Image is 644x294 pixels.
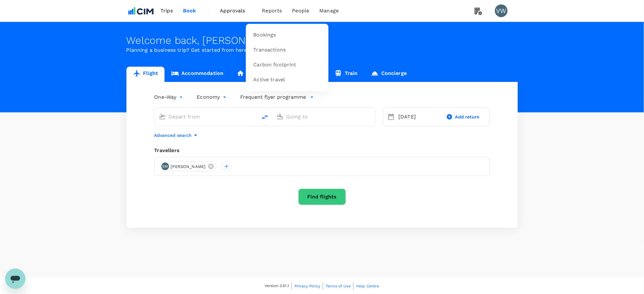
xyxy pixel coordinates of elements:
a: Transactions [250,43,325,57]
div: VW [495,4,508,17]
button: delete [257,110,273,125]
button: Find flights [298,189,346,205]
p: Planning a business trip? Get started from here. [126,46,518,54]
div: One-Way [154,92,184,102]
div: Travellers [154,147,490,154]
div: SM [161,163,169,170]
span: Bookings [254,31,276,39]
span: Terms of Use [326,284,351,288]
span: Privacy Policy [295,284,320,288]
span: People [292,7,309,15]
button: Open [253,116,254,117]
iframe: Button to launch messaging window [5,269,25,289]
span: Active travel [254,76,285,84]
div: Economy [197,92,228,102]
a: Long stay [230,67,279,82]
a: Help Centre [356,283,379,290]
span: Reports [262,7,282,15]
p: Frequent flyer programme [241,93,306,101]
span: Approvals [220,7,252,15]
input: Going to [287,112,362,122]
a: Bookings [250,28,325,43]
a: Privacy Policy [295,283,320,290]
button: Frequent flyer programme [241,93,314,101]
a: Concierge [364,67,413,82]
a: Train [328,67,364,82]
button: Advanced search [154,131,200,139]
a: Carbon footprint [250,57,325,72]
input: Depart from [169,112,244,122]
p: Advanced search [154,132,192,138]
div: SM[PERSON_NAME] [160,161,217,171]
button: Open [371,116,372,117]
div: [DATE] [396,110,439,123]
a: Flight [126,67,165,82]
span: Help Centre [356,284,379,288]
span: Book [183,7,196,15]
div: Welcome back , [PERSON_NAME] . [126,35,518,46]
a: Terms of Use [326,283,351,290]
span: Transactions [254,46,286,54]
span: Manage [319,7,339,15]
a: Active travel [250,72,325,87]
span: Trips [160,7,173,15]
a: Accommodation [165,67,230,82]
span: Add return [455,114,480,120]
span: Carbon footprint [254,61,296,69]
span: Version 3.51.1 [265,283,289,289]
img: CIM ENVIRONMENTAL PTY LTD [126,4,156,18]
span: [PERSON_NAME] [167,164,210,170]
